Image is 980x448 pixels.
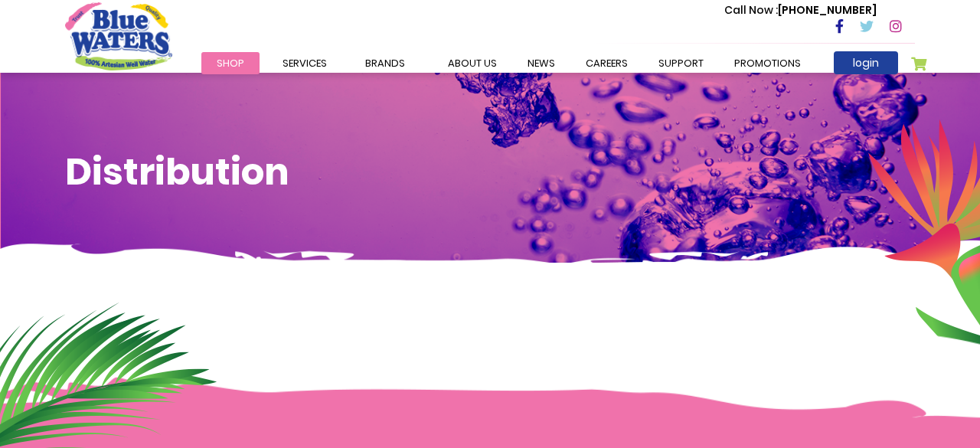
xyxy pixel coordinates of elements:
[267,52,342,74] a: Services
[512,52,570,74] a: News
[201,52,260,74] a: Shop
[570,52,643,74] a: careers
[350,52,420,74] a: Brands
[433,52,512,74] a: about us
[365,56,405,70] span: Brands
[283,56,327,70] span: Services
[834,51,898,74] a: login
[724,2,778,18] span: Call Now :
[217,56,244,70] span: Shop
[65,2,172,70] a: store logo
[65,150,915,195] h1: Distribution
[719,52,816,74] a: Promotions
[643,52,719,74] a: support
[724,2,877,18] p: [PHONE_NUMBER]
